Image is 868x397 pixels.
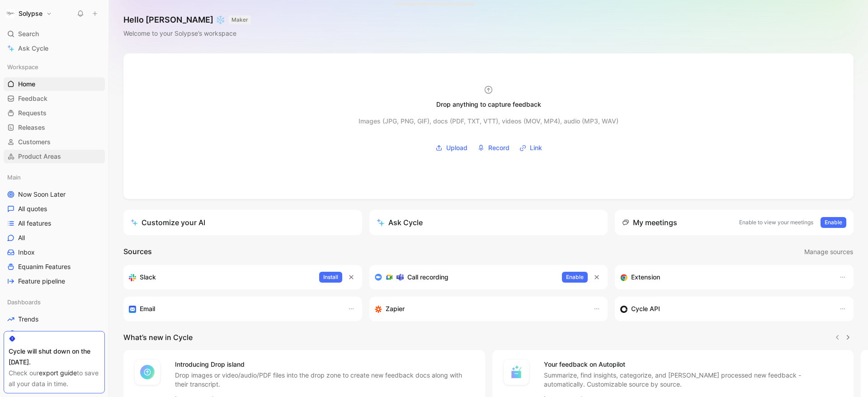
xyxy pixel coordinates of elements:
div: Forward emails to your feedback inbox [129,303,339,314]
div: Capture feedback from thousands of sources with Zapier (survey results, recordings, sheets, etc). [375,303,585,314]
span: Install [323,273,338,282]
div: Cycle will shut down on the [DATE]. [9,346,100,368]
a: Customers [4,135,105,149]
div: DashboardsTrendsVoice of Customer [4,295,105,340]
button: MAKER [229,15,251,24]
button: SolypseSolypse [4,7,54,20]
span: Enable [566,273,584,282]
span: Customers [18,137,51,147]
a: Customize your AI [123,210,362,235]
h2: Sources [123,246,152,258]
h4: Your feedback on Autopilot [544,359,843,370]
h1: Hello [PERSON_NAME] ❄️ [123,14,251,25]
div: Workspace [4,60,105,74]
div: Main [4,170,105,184]
span: Voice of Customer [18,329,72,338]
p: Enable to view your meetings [739,218,813,227]
div: Check our to save all your data in time. [9,368,100,389]
a: Feature pipeline [4,274,105,288]
a: Requests [4,106,105,120]
img: Solypse [6,9,15,18]
h3: Zapier [386,303,405,314]
button: Install [319,272,342,283]
button: Record [474,141,513,155]
span: Requests [18,109,47,118]
div: Sync customers & send feedback from custom sources. Get inspired by our favorite use case [620,303,830,314]
a: Trends [4,312,105,326]
div: Ask Cycle [377,217,423,228]
span: Search [18,28,39,39]
span: Home [18,80,35,89]
span: Workspace [7,62,38,71]
div: Dashboards [4,295,105,309]
button: Upload [432,141,471,155]
div: Welcome to your Solypse’s workspace [123,28,251,39]
div: Sync your customers, send feedback and get updates in Slack [129,272,312,283]
p: Summarize, find insights, categorize, and [PERSON_NAME] processed new feedback - automatically. C... [544,371,843,389]
button: Ask Cycle [369,210,608,235]
h4: Introducing Drop island [175,359,474,370]
a: Voice of Customer [4,327,105,340]
span: Manage sources [804,246,853,257]
a: All [4,231,105,245]
h3: Email [140,303,155,314]
h1: Solypse [19,9,42,18]
div: MainNow Soon LaterAll quotesAll featuresAllInboxEquanim FeaturesFeature pipeline [4,170,105,288]
a: Equanim Features [4,260,105,274]
p: Drop images or video/audio/PDF files into the drop zone to create new feedback docs along with th... [175,371,474,389]
h3: Slack [140,272,156,283]
span: Now Soon Later [18,190,66,199]
span: Ask Cycle [18,43,48,54]
span: Trends [18,315,38,324]
span: Record [488,142,509,153]
a: Ask Cycle [4,42,105,55]
button: Enable [821,217,846,228]
span: Releases [18,123,45,132]
button: Manage sources [804,246,854,258]
h3: Call recording [407,272,448,283]
span: Link [530,142,542,153]
span: Equanim Features [18,262,71,271]
a: Product Areas [4,150,105,163]
span: All [18,233,25,242]
a: Inbox [4,246,105,259]
span: All features [18,219,51,228]
span: Feature pipeline [18,277,65,286]
span: Feedback [18,94,47,103]
a: export guide [39,369,77,377]
div: My meetings [622,217,677,228]
a: All quotes [4,202,105,216]
div: Capture feedback from anywhere on the web [620,272,830,283]
a: All features [4,217,105,230]
h2: What’s new in Cycle [123,332,193,343]
button: Enable [562,272,588,283]
span: Product Areas [18,152,61,161]
a: Releases [4,121,105,134]
div: Customize your AI [131,217,205,228]
div: Search [4,27,105,41]
h3: Extension [631,272,660,283]
div: Drop anything to capture feedback [436,99,541,110]
span: All quotes [18,204,47,213]
span: Upload [446,142,467,153]
div: Images (JPG, PNG, GIF), docs (PDF, TXT, VTT), videos (MOV, MP4), audio (MP3, WAV) [359,116,618,127]
button: Link [516,141,545,155]
span: Enable [825,218,842,227]
span: Main [7,173,21,182]
h3: Cycle API [631,303,660,314]
span: Inbox [18,248,35,257]
a: Now Soon Later [4,188,105,201]
span: Dashboards [7,298,41,307]
div: Record & transcribe meetings from Zoom, Meet & Teams. [375,272,555,283]
a: Home [4,77,105,91]
a: Feedback [4,92,105,105]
